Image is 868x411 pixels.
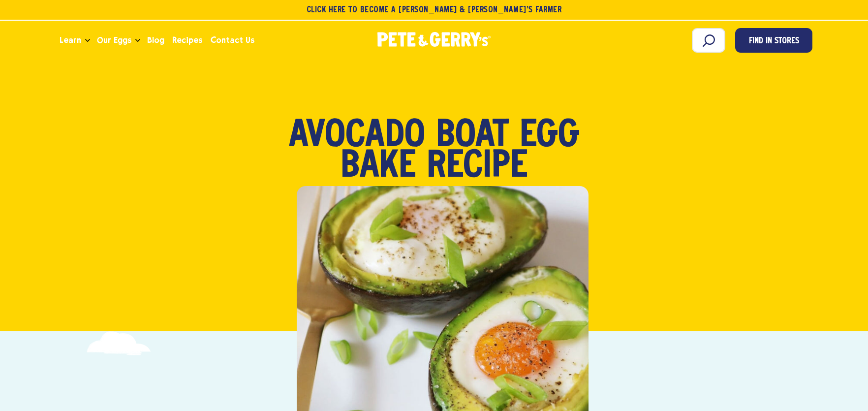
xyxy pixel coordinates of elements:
span: Egg [520,121,580,152]
button: Open the dropdown menu for Our Eggs [135,39,140,42]
a: Our Eggs [93,27,135,54]
span: Boat [436,121,509,152]
span: Our Eggs [97,34,131,46]
input: Search [692,28,725,53]
a: Blog [143,27,168,54]
span: Learn [60,34,81,46]
span: Avocado [289,121,425,152]
span: Find in Stores [749,35,799,48]
a: Find in Stores [735,28,812,53]
span: Recipes [172,34,202,46]
a: Learn [56,27,85,54]
span: Blog [147,34,164,46]
a: Recipes [168,27,206,54]
span: Recipe [427,152,527,182]
button: Open the dropdown menu for Learn [85,39,90,42]
span: Bake [341,152,416,182]
span: Contact Us [211,34,254,46]
a: Contact Us [207,27,258,54]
